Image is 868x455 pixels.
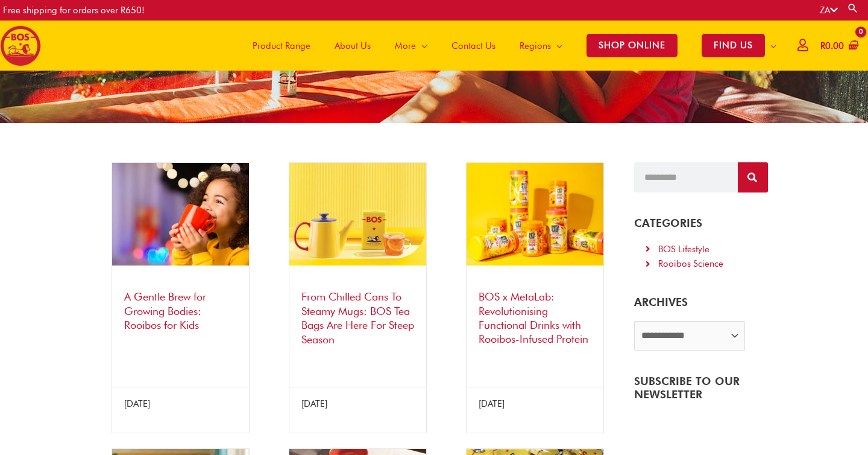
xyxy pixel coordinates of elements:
[643,256,758,272] a: Rooibos Science
[520,28,551,64] span: Regions
[451,28,495,64] span: Contact Us
[847,2,859,14] a: Search button
[820,40,844,51] bdi: 0.00
[634,375,767,401] h4: SUBSCRIBE TO OUR NEWSLETTER
[658,256,723,272] div: Rooibos Science
[124,290,206,331] a: A Gentle Brew for Growing Bodies: Rooibos for Kids
[479,398,505,409] span: [DATE]
[658,242,709,257] div: BOS Lifestyle
[508,21,574,71] a: Regions
[587,34,678,57] span: SHOP ONLINE
[820,5,838,16] a: ZA
[301,290,414,345] a: From Chilled Cans To Steamy Mugs: BOS Tea Bags Are Here For Steep Season
[322,21,383,71] a: About Us
[634,296,767,309] h5: ARCHIVES
[439,21,508,71] a: Contact Us
[301,398,327,409] span: [DATE]
[818,33,859,60] a: View Shopping Cart, empty
[643,242,758,257] a: BOS Lifestyle
[112,163,249,266] img: cute little girl with cup of rooibos
[231,21,788,71] nav: Site Navigation
[289,163,426,266] img: bos tea variety pack – the perfect rooibos gift
[241,21,322,71] a: Product Range
[702,34,765,57] span: FIND US
[124,398,150,409] span: [DATE]
[467,163,603,266] img: metalabxbos 250
[738,162,768,192] button: Search
[820,40,825,51] span: R
[574,21,690,71] a: SHOP ONLINE
[383,21,439,71] a: More
[634,217,767,230] h4: CATEGORIES
[335,28,371,64] span: About Us
[253,28,310,64] span: Product Range
[479,290,588,345] a: BOS x MetaLab: Revolutionising Functional Drinks with Rooibos-Infused Protein
[395,28,416,64] span: More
